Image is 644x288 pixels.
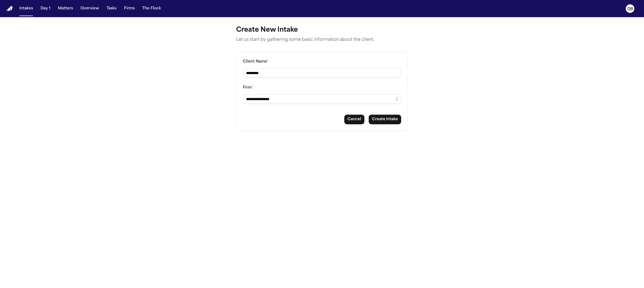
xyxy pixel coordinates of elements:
[243,86,253,90] label: Firm
[78,4,101,13] button: Overview
[122,4,137,13] button: Firms
[6,6,13,11] img: Finch Logo
[344,115,364,124] button: Cancel intake creation
[38,4,53,13] button: Day 1
[104,4,119,13] button: Tasks
[243,94,401,104] input: Select a firm
[17,4,35,13] button: Intakes
[369,115,401,124] button: Create intake
[140,4,163,13] button: The Flock
[236,26,408,34] h1: Create New Intake
[243,60,268,64] label: Client Name
[243,68,401,78] input: Client name
[56,4,75,13] button: Matters
[6,6,13,11] a: Home
[236,37,408,43] p: Let us start by gathering some basic information about the client.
